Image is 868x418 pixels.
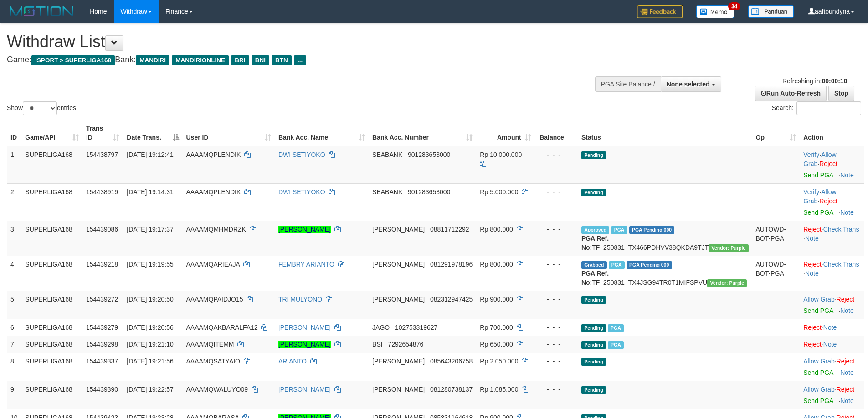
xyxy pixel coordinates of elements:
[127,324,173,331] span: [DATE] 19:20:56
[127,188,173,196] span: [DATE] 19:14:31
[275,120,369,146] th: Bank Acc. Name: activate to sort column ascending
[86,324,118,331] span: 154439279
[803,209,833,216] a: Send PGA
[7,221,21,256] td: 3
[86,358,118,365] span: 154439337
[294,55,306,65] span: ...
[611,226,627,234] span: Marked by aafounsreynich
[127,261,173,268] span: [DATE] 19:19:55
[581,386,606,394] span: Pending
[782,77,847,85] span: Refreshing in:
[748,5,794,18] img: panduan.png
[86,296,118,303] span: 154439272
[581,324,606,332] span: Pending
[800,120,864,146] th: Action
[609,261,625,269] span: Marked by aafounsreynich
[278,324,331,331] a: [PERSON_NAME]
[7,5,76,18] img: MOTION_logo.png
[21,120,82,146] th: Game/API: activate to sort column ascending
[752,221,800,256] td: AUTOWD-BOT-PGA
[581,226,610,234] span: Approved
[278,296,322,303] a: TRI MULYONO
[803,188,819,196] a: Verify
[372,296,425,303] span: [PERSON_NAME]
[840,369,854,376] a: Note
[21,291,82,319] td: SUPERLIGA168
[840,397,854,404] a: Note
[752,120,800,146] th: Op: activate to sort column ascending
[803,341,822,348] a: Reject
[372,341,383,348] span: BSI
[772,101,861,115] label: Search:
[21,336,82,353] td: SUPERLIGA168
[369,120,476,146] th: Bank Acc. Number: activate to sort column ascending
[86,261,118,268] span: 154439218
[539,225,574,234] div: - - -
[7,381,21,409] td: 9
[186,226,246,233] span: AAAAMQMHMDRZK
[21,146,82,184] td: SUPERLIGA168
[578,256,752,291] td: TF_250831_TX4JSG94TR0T1MIFSPVU
[183,120,275,146] th: User ID: activate to sort column ascending
[127,296,173,303] span: [DATE] 19:20:50
[127,358,173,365] span: [DATE] 19:21:56
[372,226,425,233] span: [PERSON_NAME]
[661,76,721,92] button: None selected
[627,261,672,269] span: PGA Pending
[372,358,425,365] span: [PERSON_NAME]
[803,358,836,365] span: ·
[539,357,574,366] div: - - -
[539,150,574,159] div: - - -
[803,226,822,233] a: Reject
[408,151,450,158] span: Copy 901283653000 to clipboard
[480,151,522,158] span: Rp 10.000.000
[823,261,859,268] a: Check Trans
[7,146,21,184] td: 1
[278,226,331,233] a: [PERSON_NAME]
[803,296,834,303] a: Allow Grab
[800,336,864,353] td: ·
[819,160,837,167] a: Reject
[837,296,855,303] a: Reject
[136,55,169,65] span: MANDIRI
[728,2,740,10] span: 34
[278,261,334,268] a: FEMBRY ARIANTO
[823,226,859,233] a: Check Trans
[800,381,864,409] td: ·
[186,261,240,268] span: AAAAMQARIEAJA
[608,341,624,349] span: Marked by aafsoumeymey
[252,55,269,65] span: BNI
[186,188,241,196] span: AAAAMQPLENDIK
[822,77,847,85] strong: 00:00:10
[581,151,606,159] span: Pending
[172,55,229,65] span: MANDIRIONLINE
[82,120,123,146] th: Trans ID: activate to sort column ascending
[7,319,21,336] td: 6
[31,55,115,65] span: ISPORT > SUPERLIGA168
[578,120,752,146] th: Status
[796,101,861,115] input: Search:
[803,171,833,179] a: Send PGA
[86,386,118,393] span: 154439390
[803,386,836,393] span: ·
[837,358,855,365] a: Reject
[608,324,624,332] span: Marked by aafsoumeymey
[800,291,864,319] td: ·
[539,295,574,304] div: - - -
[278,341,331,348] a: [PERSON_NAME]
[86,151,118,158] span: 154438797
[805,270,819,277] a: Note
[21,319,82,336] td: SUPERLIGA168
[823,324,837,331] a: Note
[430,261,473,268] span: Copy 081291978196 to clipboard
[581,358,606,366] span: Pending
[127,341,173,348] span: [DATE] 19:21:10
[629,226,675,234] span: PGA Pending
[430,358,473,365] span: Copy 085643206758 to clipboard
[186,341,234,348] span: AAAAMQITEMM
[803,296,836,303] span: ·
[127,386,173,393] span: [DATE] 19:22:57
[800,183,864,221] td: · ·
[840,171,854,179] a: Note
[535,120,578,146] th: Balance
